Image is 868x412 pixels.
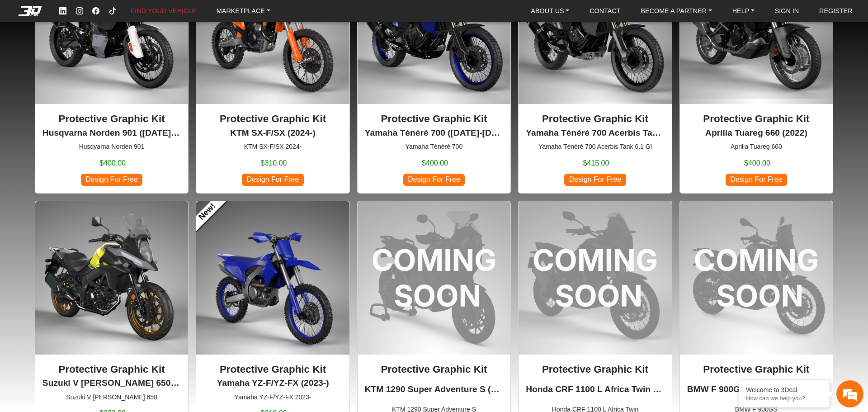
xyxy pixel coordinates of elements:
[526,362,664,377] p: Protective Graphic Kit
[42,127,181,140] p: Husqvarna Norden 901 (2021-2024)
[526,142,664,152] small: Yamaha Ténéré 700 Acerbis Tank 6.1 Gl
[365,362,503,377] p: Protective Graphic Kit
[403,174,465,186] span: Design For Free
[687,362,826,377] p: Protective Graphic Kit
[203,362,342,377] p: Protective Graphic Kit
[203,127,342,140] p: KTM SX-F/SX (2024-)
[35,201,188,354] img: V Strom 650null2017-2024
[203,142,342,152] small: KTM SX-F/SX 2024-
[687,111,826,127] p: Protective Graphic Kit
[365,383,503,396] p: KTM 1290 Super Adventure S (COMING SOON) (2024)
[637,4,715,18] a: BECOME A PARTNER
[564,174,626,186] span: Design For Free
[365,111,503,127] p: Protective Graphic Kit
[365,142,503,152] small: Yamaha Ténéré 700
[687,127,826,140] p: Aprilia Tuareg 660 (2022)
[583,158,609,169] span: $415.00
[203,377,342,390] p: Yamaha YZ-F/YZ-FX (2023-)
[52,106,125,192] span: We're online!
[729,4,758,18] a: HELP
[42,377,181,390] p: Suzuki V Strom 650 (2017-2024)
[422,158,448,169] span: $400.00
[203,393,342,402] small: Yamaha YZ-F/YZ-FX 2023-
[189,194,226,230] a: New!
[42,393,181,402] small: Suzuki V Strom 650
[5,236,172,267] textarea: Type your message and hit 'Enter'
[526,383,664,396] p: Honda CRF 1100 L Africa Twin (COMING SOON) (2020-2024)
[61,47,165,59] div: Chat with us now
[526,127,664,140] p: Yamaha Ténéré 700 Acerbis Tank 6.1 Gl (2019-2024)
[746,386,823,393] div: Welcome to 3Dcal
[526,111,664,127] p: Protective Graphic Kit
[42,111,181,127] p: Protective Graphic Kit
[196,201,349,354] img: YZ-F/YZ-FXnull2023-
[61,267,117,295] div: FAQs
[127,4,200,18] a: FIND YOUR VEHICLE
[203,111,342,127] p: Protective Graphic Kit
[365,127,503,140] p: Yamaha Ténéré 700 (2019-2024)
[10,47,24,60] div: Navigation go back
[771,4,803,18] a: SIGN IN
[42,142,181,152] small: Husqvarna Norden 901
[81,174,142,186] span: Design For Free
[527,4,573,18] a: ABOUT US
[148,5,170,26] div: Minimize live chat window
[746,395,823,402] p: How can we help you?
[261,158,287,169] span: $310.00
[687,142,826,152] small: Aprilia Tuareg 660
[42,362,181,377] p: Protective Graphic Kit
[726,174,787,186] span: Design For Free
[242,174,303,186] span: Design For Free
[586,4,624,18] a: CONTACT
[99,158,126,169] span: $400.00
[5,283,61,289] span: Conversation
[744,158,770,169] span: $400.00
[687,383,826,396] p: BMW F 900GS (COMING SOON) (2024)
[213,4,274,18] a: MARKETPLACE
[816,4,856,18] a: REGISTER
[116,267,172,295] div: Articles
